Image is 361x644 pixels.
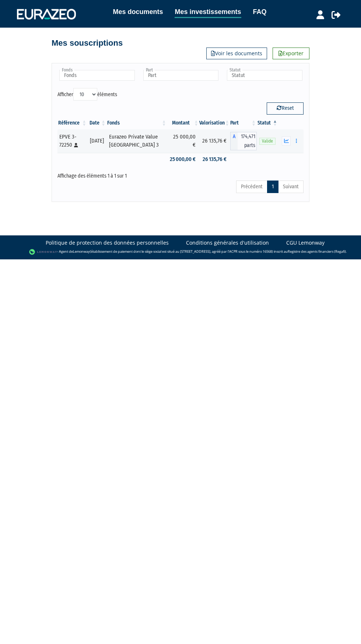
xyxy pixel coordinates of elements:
label: Afficher éléments [57,88,117,101]
div: Eurazeo Private Value [GEOGRAPHIC_DATA] 3 [109,133,164,149]
th: Référence : activer pour trier la colonne par ordre croissant [57,117,87,129]
a: Mes investissements [175,7,241,18]
a: Suivant [278,181,304,193]
a: CGU Lemonway [286,239,325,246]
div: Affichage des éléments 1 à 1 sur 1 [57,168,304,180]
img: 1732889491-logotype_eurazeo_blanc_rvb.png [17,9,76,19]
span: 174,471 parts [238,132,257,150]
i: [Français] Personne physique [74,143,78,147]
th: Date: activer pour trier la colonne par ordre croissant [87,117,106,129]
th: Statut : activer pour trier la colonne par ordre d&eacute;croissant [257,117,278,129]
button: Reset [267,102,304,114]
a: Registre des agents financiers (Regafi) [288,249,346,254]
td: 26 135,76 € [199,129,230,153]
img: logo-lemonway.png [29,248,57,256]
th: Valorisation: activer pour trier la colonne par ordre croissant [199,117,230,129]
td: 25 000,00 € [167,153,200,166]
div: [DATE] [90,137,104,145]
a: Précédent [236,181,267,193]
a: FAQ [253,7,267,17]
select: Afficheréléments [73,88,97,101]
td: 25 000,00 € [167,129,200,153]
a: Conditions générales d'utilisation [186,239,269,246]
div: A - Eurazeo Private Value Europe 3 [230,132,257,150]
th: Part: activer pour trier la colonne par ordre croissant [230,117,257,129]
span: A [230,132,238,150]
a: Exporter [273,48,309,59]
a: Voir les documents [206,48,267,59]
h4: Mes souscriptions [52,39,123,48]
span: Valide [259,138,276,145]
div: - Agent de (établissement de paiement dont le siège social est situé au [STREET_ADDRESS], agréé p... [7,248,354,256]
th: Fonds: activer pour trier la colonne par ordre croissant [106,117,167,129]
a: Mes documents [113,7,163,17]
a: Lemonway [73,249,90,254]
div: EPVE 3-72250 [59,133,85,149]
a: Politique de protection des données personnelles [46,239,169,246]
td: 26 135,76 € [199,153,230,166]
a: 1 [267,181,278,193]
th: Montant: activer pour trier la colonne par ordre croissant [167,117,200,129]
